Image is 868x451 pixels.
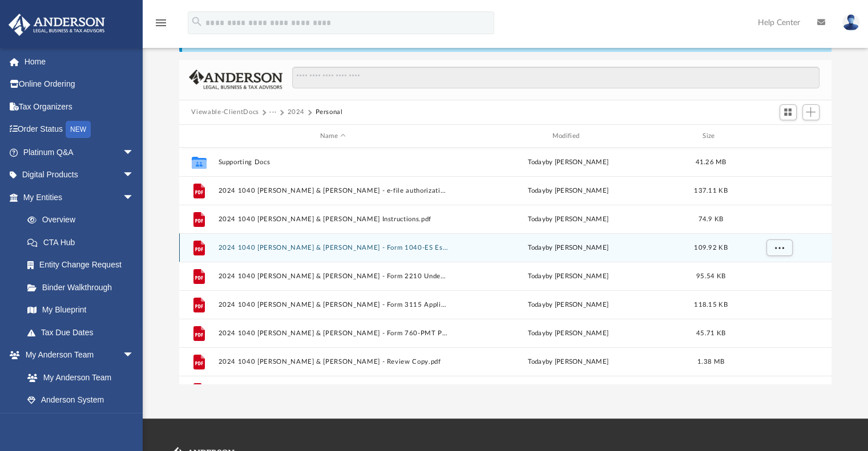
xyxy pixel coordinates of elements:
[16,299,146,322] a: My Blueprint
[123,164,146,187] span: arrow_drop_down
[218,330,448,337] button: 2024 1040 [PERSON_NAME] & [PERSON_NAME] - Form 760-PMT Payment Voucher.pdf
[8,164,151,186] a: Digital Productsarrow_drop_down
[688,131,733,141] div: Size
[218,301,448,308] button: 2024 1040 [PERSON_NAME] & [PERSON_NAME] - Form 3115 Application for Change in Accounting Method.pdf
[184,131,212,141] div: id
[16,209,151,231] a: Overview
[218,244,448,251] button: 2024 1040 [PERSON_NAME] & [PERSON_NAME] - Form 1040-ES Estimated Tax Voucher.pdf
[453,271,683,282] div: by [PERSON_NAME]
[5,14,108,36] img: Anderson Advisors Platinum Portal
[453,214,683,225] div: by [PERSON_NAME]
[842,14,859,31] img: User Pic
[527,188,545,194] span: today
[16,411,146,434] a: Client Referrals
[154,22,168,30] a: menu
[218,273,448,280] button: 2024 1040 [PERSON_NAME] & [PERSON_NAME] - Form 2210 Underpayment of Estimated Tax Voucher.pdf
[16,276,151,299] a: Binder Walkthrough
[179,148,832,384] div: grid
[8,344,146,367] a: My Anderson Teamarrow_drop_down
[292,67,819,88] input: Search files and folders
[191,107,259,117] button: Viewable-ClientDocs
[218,358,448,365] button: 2024 1040 [PERSON_NAME] & [PERSON_NAME] - Review Copy.pdf
[697,359,724,365] span: 1.38 MB
[287,107,305,117] button: 2024
[453,131,683,141] div: Modified
[315,107,342,117] button: Personal
[16,389,146,412] a: Anderson System
[780,104,797,120] button: Switch to Grid View
[527,330,545,336] span: today
[154,16,168,30] i: menu
[453,328,683,339] div: by [PERSON_NAME]
[123,141,146,164] span: arrow_drop_down
[218,216,448,223] button: 2024 1040 [PERSON_NAME] & [PERSON_NAME] Instructions.pdf
[8,50,151,73] a: Home
[8,73,151,96] a: Online Ordering
[694,245,727,251] span: 109.92 KB
[123,186,146,209] span: arrow_drop_down
[66,121,91,138] div: NEW
[698,216,723,222] span: 74.9 KB
[453,243,683,253] div: by [PERSON_NAME]
[527,302,545,308] span: today
[453,186,683,196] div: by [PERSON_NAME]
[527,245,545,251] span: today
[218,187,448,194] button: 2024 1040 [PERSON_NAME] & [PERSON_NAME] - e-file authorization - please sign.pdf
[694,188,727,194] span: 137.11 KB
[696,330,725,336] span: 45.71 KB
[16,254,151,277] a: Entity Change Request
[123,344,146,367] span: arrow_drop_down
[766,239,792,257] button: More options
[802,104,819,120] button: Add
[453,300,683,310] div: by [PERSON_NAME]
[453,357,683,367] div: by [PERSON_NAME]
[696,273,725,279] span: 95.54 KB
[8,95,151,118] a: Tax Organizers
[269,107,277,117] button: ···
[16,321,151,344] a: Tax Due Dates
[527,216,545,222] span: today
[16,231,151,254] a: CTA Hub
[695,159,726,165] span: 41.26 MB
[8,118,151,141] a: Order StatusNEW
[16,366,140,389] a: My Anderson Team
[8,141,151,164] a: Platinum Q&Aarrow_drop_down
[527,159,545,165] span: today
[218,159,448,166] button: Supporting Docs
[453,157,683,168] div: by [PERSON_NAME]
[527,273,545,279] span: today
[191,15,203,28] i: search
[694,302,727,308] span: 118.15 KB
[8,186,151,209] a: My Entitiesarrow_drop_down
[738,131,818,141] div: id
[217,131,447,141] div: Name
[527,359,545,365] span: today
